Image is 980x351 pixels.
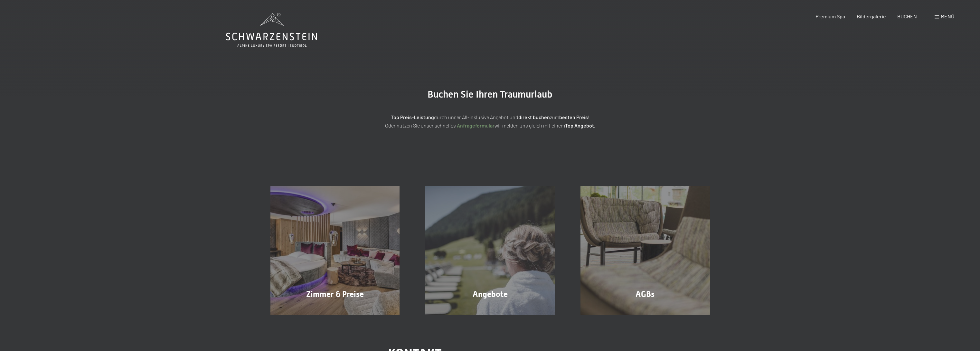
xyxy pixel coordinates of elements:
[636,289,655,299] span: AGBs
[565,122,595,128] strong: Top Angebot.
[518,114,550,120] strong: direkt buchen
[815,13,845,19] a: Premium Spa
[391,114,434,120] strong: Top Preis-Leistung
[857,13,886,19] a: Bildergalerie
[428,89,552,100] span: Buchen Sie Ihren Traumurlaub
[897,13,917,19] a: BUCHEN
[306,289,364,299] span: Zimmer & Preise
[559,114,588,120] strong: besten Preis
[329,113,651,129] p: durch unser All-inklusive Angebot und zum ! Oder nutzen Sie unser schnelles wir melden uns gleich...
[568,186,723,315] a: Buchung AGBs
[473,289,508,299] span: Angebote
[412,186,568,315] a: Buchung Angebote
[457,122,495,128] a: Anfrageformular
[258,186,413,315] a: Buchung Zimmer & Preise
[941,13,954,19] span: Menü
